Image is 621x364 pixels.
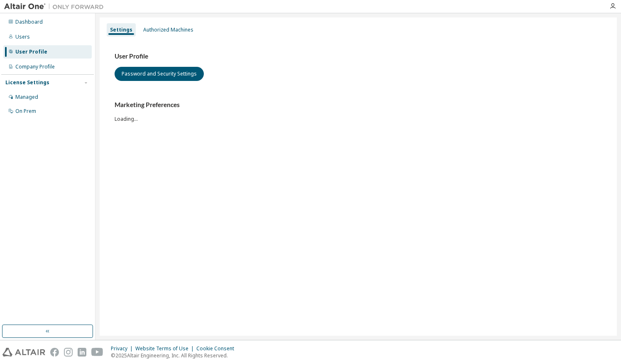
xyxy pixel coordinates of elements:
[15,49,47,55] div: User Profile
[15,64,55,70] div: Company Profile
[4,2,108,11] img: Altair One
[64,348,73,357] img: instagram.svg
[111,352,239,359] p: © 2025 Altair Engineering, Inc. All Rights Reserved.
[50,348,59,357] img: facebook.svg
[115,101,602,109] h3: Marketing Preferences
[196,345,239,352] div: Cookie Consent
[110,27,132,33] div: Settings
[143,27,193,33] div: Authorized Machines
[15,94,38,100] div: Managed
[115,101,602,122] div: Loading...
[2,348,45,357] img: altair_logo.svg
[15,19,43,25] div: Dashboard
[115,67,204,81] button: Password and Security Settings
[91,348,103,357] img: youtube.svg
[78,348,86,357] img: linkedin.svg
[15,108,36,115] div: On Prem
[111,345,135,352] div: Privacy
[135,345,196,352] div: Website Terms of Use
[5,79,49,86] div: License Settings
[115,52,602,61] h3: User Profile
[15,34,30,40] div: Users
